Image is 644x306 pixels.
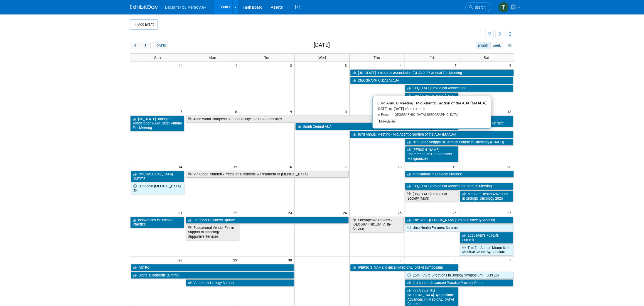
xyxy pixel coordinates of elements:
[180,108,185,115] span: 7
[350,217,404,232] a: Chesapeake Urology - [GEOGRAPHIC_DATA] In-Service
[397,163,404,170] span: 18
[344,256,349,263] span: 1
[454,256,459,263] span: 3
[391,113,459,117] span: [GEOGRAPHIC_DATA], [GEOGRAPHIC_DATA]
[399,62,404,69] span: 4
[405,272,514,279] a: 25th Future Directions in Urology Symposium (FDUS 25)
[314,42,330,48] h2: [DATE]
[235,108,240,115] span: 8
[377,119,397,124] div: Mid-Atlantic
[350,264,458,271] a: [PERSON_NAME] Clinical [MEDICAL_DATA] Symposium
[454,62,459,69] span: 5
[287,163,294,170] span: 16
[289,62,294,69] span: 2
[405,171,514,178] a: Innovations in Urologic Practice
[405,279,513,287] a: 3rd Annual Advanced Practice Provider Retreat
[460,190,513,202] a: MedStar Health Advances in Urologic Oncology 2025
[506,42,514,49] button: myCustomButton
[509,256,514,263] span: 4
[235,62,240,69] span: 1
[405,92,458,104] a: The [PERSON_NAME], MD Urological Symposium
[140,42,150,49] button: next
[350,69,514,77] a: [US_STATE] Urological Association (GUA) 2025 Annual Fall Meeting
[405,217,513,224] a: The 51st - [PERSON_NAME] Urologic Society Meeting
[186,217,349,224] a: Decipher Business Update
[178,163,185,170] span: 14
[131,183,184,194] a: Seacoast [MEDICAL_DATA] 5K
[342,108,349,115] span: 10
[476,42,490,49] button: month
[287,256,294,263] span: 30
[405,224,513,231] a: Unio Health Partners Summit
[377,107,486,111] div: [DATE] to [DATE]
[178,209,185,216] span: 21
[508,44,512,48] i: Personalize Calendar
[473,5,486,9] span: Search
[287,209,294,216] span: 23
[342,209,349,216] span: 24
[507,108,514,115] span: 13
[342,163,349,170] span: 17
[130,5,158,10] img: ExhibitDay
[264,55,270,60] span: Tue
[399,256,404,263] span: 2
[452,209,459,216] span: 26
[153,42,168,49] button: [DATE]
[483,55,489,60] span: Sat
[397,209,404,216] span: 25
[154,55,161,60] span: Sun
[130,42,140,49] button: prev
[186,224,239,240] a: Educational Vendor Fair in Support of Oncology Supportive Services
[233,209,240,216] span: 22
[178,256,185,263] span: 28
[465,3,491,12] a: Search
[233,163,240,170] span: 15
[498,2,509,13] img: Tony Alvarado
[131,272,294,279] a: Digital Diagnostic Summit
[509,62,514,69] span: 6
[373,55,380,60] span: Thu
[405,139,513,146] a: San Diego Scripps GU Annual Course in Oncology (GUACO)
[507,163,514,170] span: 20
[186,116,458,123] a: 42nd World Congress of Endourology and Uro-technology
[208,55,216,60] span: Mon
[130,217,184,228] a: Innovations in Urologic Practice
[130,116,184,131] a: [US_STATE] Urological Association (GUA) 2025 Annual Fall Meeting
[131,264,294,271] a: ASTRO
[318,55,326,60] span: Wed
[377,101,486,105] span: 83rd Annual Meeting - Mid Atlantic Section of the AUA (MAAUA)
[186,279,294,287] a: Vanderbilt Urology Society
[178,62,185,69] span: 31
[405,146,458,162] a: [PERSON_NAME] Conference on Genitourinary Malignancies
[131,171,184,182] a: NYC [MEDICAL_DATA] Summit
[405,183,513,190] a: [US_STATE] Urological Association Annual Meeting
[344,62,349,69] span: 3
[405,190,458,202] a: [US_STATE] Urological Society (MUS)
[289,108,294,115] span: 9
[130,19,158,30] button: Add Event
[507,209,514,216] span: 27
[429,55,434,60] span: Fri
[186,171,349,178] a: 9th Global Summit - Precision Diagnosis & Treatment of [MEDICAL_DATA]
[460,244,513,256] a: The 7th Annual Mount Sinai Medical Center Symposium
[404,107,424,111] span: (Committed)
[295,123,458,130] a: South Central AUA
[350,77,513,84] a: [GEOGRAPHIC_DATA] AUA
[490,42,503,49] button: week
[377,113,391,117] span: In-Person
[405,85,513,92] a: [US_STATE] Urological Association
[452,163,459,170] span: 19
[460,232,513,243] a: 2025 Men’s Full-Life Summit
[350,131,513,138] a: 83rd Annual Meeting - Mid Atlantic Section of the AUA (MAAUA)
[233,256,240,263] span: 29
